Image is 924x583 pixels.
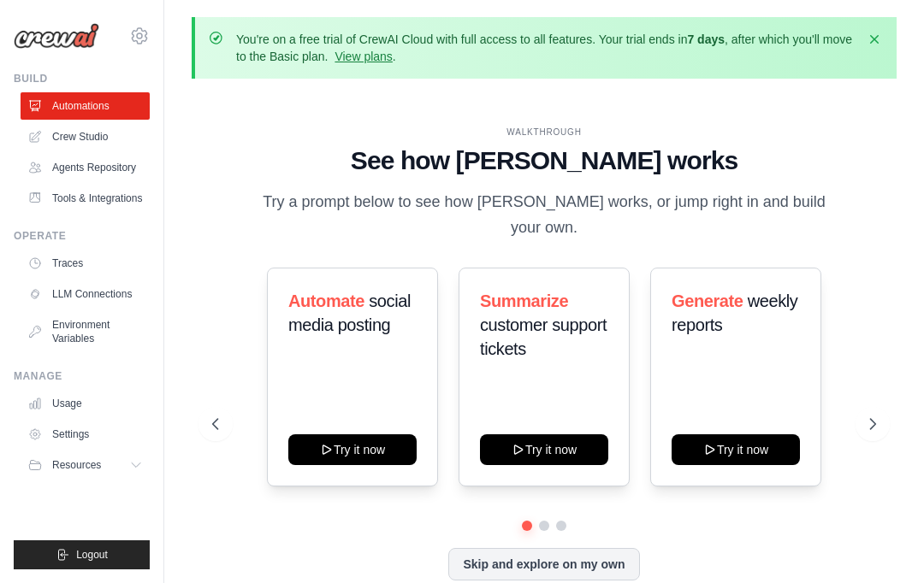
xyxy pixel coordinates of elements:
[21,154,150,181] a: Agents Repository
[52,458,101,472] span: Resources
[212,126,876,138] div: WALKTHROUGH
[21,390,150,417] a: Usage
[480,291,568,310] span: Summarize
[21,451,150,479] button: Resources
[236,31,856,65] p: You're on a free trial of CrewAI Cloud with full access to all features. Your trial ends in , aft...
[288,291,411,334] span: social media posting
[14,369,150,383] div: Manage
[672,434,800,465] button: Try it now
[212,145,876,176] h1: See how [PERSON_NAME] works
[480,434,608,465] button: Try it now
[14,23,99,49] img: Logo
[448,548,639,580] button: Skip and explore on my own
[14,229,150,243] div: Operate
[21,185,150,212] a: Tools & Integrations
[21,311,150,352] a: Environment Variables
[480,315,607,358] span: customer support tickets
[14,540,150,569] button: Logout
[76,548,108,562] span: Logout
[21,92,150,120] a: Automations
[21,250,150,277] a: Traces
[672,291,743,310] span: Generate
[14,72,150,85] div: Build
[21,123,150,150] a: Crew Studio
[288,291,364,310] span: Automate
[687,32,725,46] strong: 7 days
[21,280,150,308] a: LLM Connections
[672,291,797,334] span: weekly reports
[335,50,392,63] a: View plans
[21,421,150,448] a: Settings
[288,434,417,465] button: Try it now
[257,190,832,240] p: Try a prompt below to see how [PERSON_NAME] works, or jump right in and build your own.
